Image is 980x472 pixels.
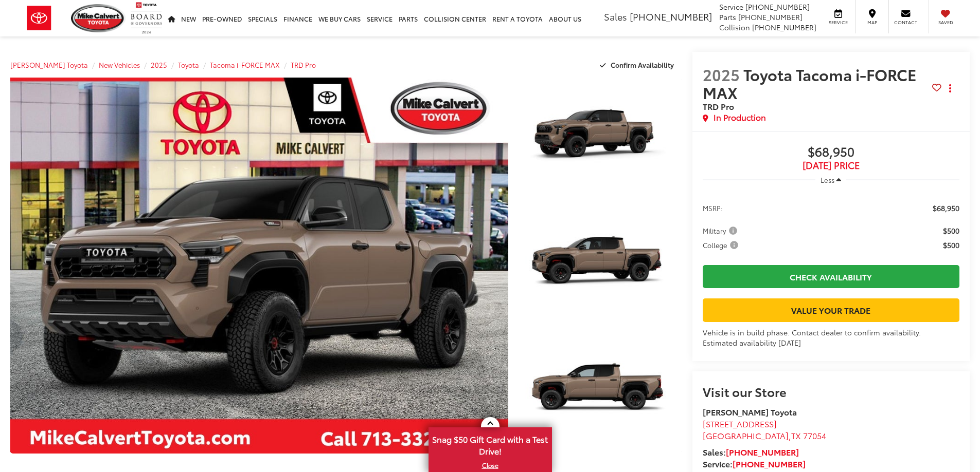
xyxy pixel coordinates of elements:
[803,429,826,441] span: 77054
[738,12,803,22] span: [PHONE_NUMBER]
[703,203,723,213] span: MSRP:
[5,75,513,456] img: 2025 Toyota Tacoma i-FORCE MAX TRD Pro
[703,429,789,441] span: [GEOGRAPHIC_DATA]
[71,4,126,32] img: Mike Calvert Toyota
[703,298,959,322] a: Value Your Trade
[151,60,167,69] a: 2025
[714,111,766,123] span: In Production
[10,60,88,69] a: [PERSON_NAME] Toyota
[518,203,683,328] img: 2025 Toyota Tacoma i-FORCE MAX TRD Pro
[949,84,951,92] span: dropdown dots
[745,2,810,12] span: [PHONE_NUMBER]
[703,265,959,288] a: Check Availability
[941,80,959,98] button: Actions
[703,100,734,112] span: TRD Pro
[791,429,801,441] span: TX
[933,203,959,213] span: $68,950
[520,205,682,327] a: Expand Photo 2
[703,63,740,85] span: 2025
[210,60,280,69] a: Tacoma i-FORCE MAX
[518,331,683,455] img: 2025 Toyota Tacoma i-FORCE MAX TRD Pro
[934,19,957,26] span: Saved
[703,145,959,160] span: $68,950
[815,171,846,189] button: Less
[703,406,797,418] strong: [PERSON_NAME] Toyota
[703,418,826,441] a: [STREET_ADDRESS] [GEOGRAPHIC_DATA],TX 77054
[827,19,850,26] span: Service
[611,60,674,69] span: Confirm Availability
[520,78,682,199] a: Expand Photo 1
[726,446,799,458] a: [PHONE_NUMBER]
[703,240,740,250] span: College
[594,56,682,74] button: Confirm Availability
[943,225,959,236] span: $500
[10,78,508,454] a: Expand Photo 0
[518,76,683,200] img: 2025 Toyota Tacoma i-FORCE MAX TRD Pro
[703,458,806,469] strong: Service:
[291,60,316,69] a: TRD Pro
[703,429,826,441] span: ,
[520,332,682,454] a: Expand Photo 3
[604,10,627,23] span: Sales
[752,22,816,32] span: [PHONE_NUMBER]
[703,385,959,398] h2: Visit our Store
[943,240,959,250] span: $500
[861,19,883,26] span: Map
[719,12,736,22] span: Parts
[733,458,806,469] a: [PHONE_NUMBER]
[630,10,712,23] span: [PHONE_NUMBER]
[703,327,959,348] div: Vehicle is in build phase. Contact dealer to confirm availability. Estimated availability [DATE]
[894,19,917,26] span: Contact
[703,160,959,171] span: [DATE] PRICE
[703,225,741,236] button: Military
[821,175,834,184] span: Less
[703,225,739,236] span: Military
[178,60,199,69] a: Toyota
[703,446,799,458] strong: Sales:
[719,22,750,32] span: Collision
[719,2,743,12] span: Service
[99,60,140,69] a: New Vehicles
[703,63,917,103] span: Toyota Tacoma i-FORCE MAX
[430,428,551,460] span: Snag $50 Gift Card with a Test Drive!
[703,418,777,429] span: [STREET_ADDRESS]
[703,240,742,250] button: College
